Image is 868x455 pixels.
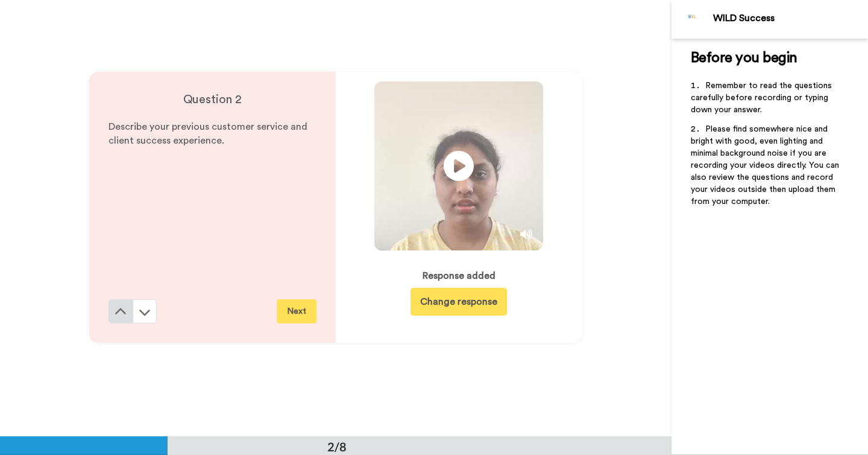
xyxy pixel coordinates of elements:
[108,122,310,145] span: Describe your previous customer service and client success experience.
[678,5,707,34] img: Profile Image
[713,13,867,24] div: WILD Success
[691,51,797,65] span: Before you begin
[410,288,507,316] button: Change response
[423,269,495,283] div: Response added
[108,91,316,108] h4: Question 2
[691,81,834,114] span: Remember to read the questions carefully before recording or typing down your answer.
[308,438,366,455] div: 2/8
[277,299,316,323] button: Next
[520,228,532,240] img: Mute/Unmute
[691,125,841,206] span: Please find somewhere nice and bright with good, even lighting and minimal background noise if yo...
